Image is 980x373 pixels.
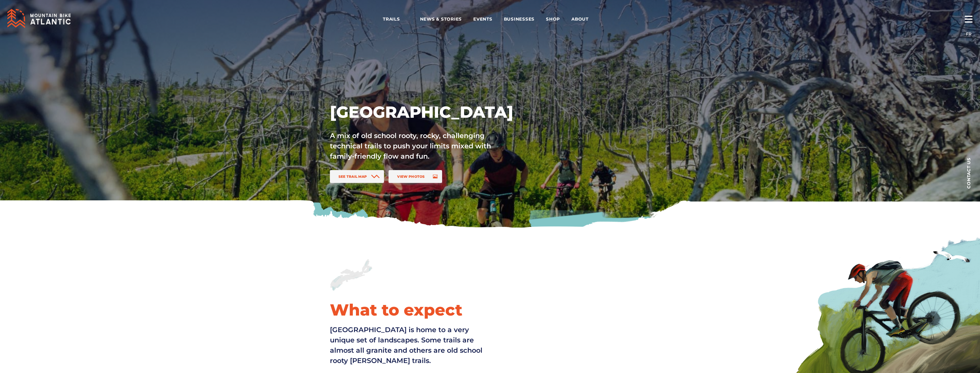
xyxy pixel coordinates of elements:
[397,174,425,179] span: View Photos
[383,16,409,22] span: Trails
[967,157,971,189] span: Contact us
[546,16,560,22] span: Shop
[330,325,486,366] p: [GEOGRAPHIC_DATA] is home to a very unique set of landscapes. Some trails are almost all granite ...
[571,16,597,22] span: About
[473,16,492,22] span: Events
[389,170,442,183] a: View Photos
[338,174,367,179] span: See Trail Map
[330,102,542,122] h1: [GEOGRAPHIC_DATA]
[330,170,384,183] a: See Trail Map
[966,31,971,37] a: FR
[330,131,504,161] p: A mix of old school rooty, rocky, challenging technical trails to push your limits mixed with fam...
[957,149,980,197] a: Contact us
[420,16,462,22] span: News & Stories
[504,16,535,22] span: Businesses
[330,300,486,320] h2: What to expect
